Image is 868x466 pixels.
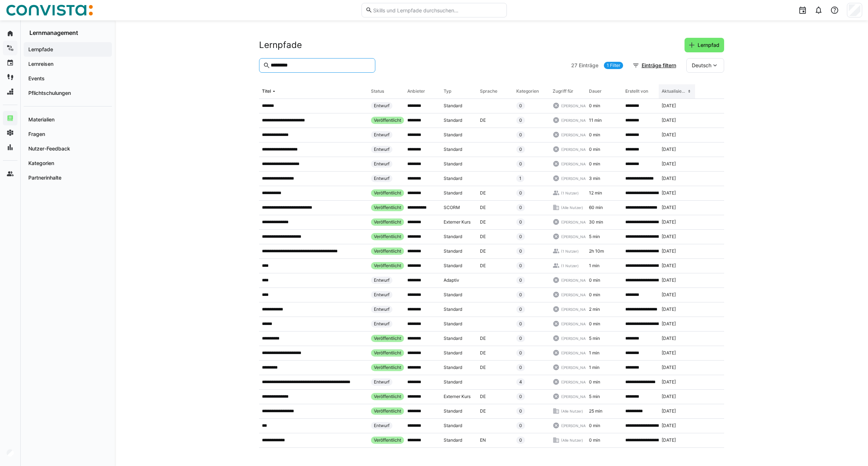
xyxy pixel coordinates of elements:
[561,234,594,239] span: ([PERSON_NAME])
[374,219,401,225] span: Veröffentlicht
[561,161,594,166] span: ([PERSON_NAME])
[374,321,389,327] span: Entwurf
[480,88,497,94] div: Sprache
[519,117,522,123] span: 0
[374,336,401,341] span: Veröffentlicht
[662,161,676,167] span: [DATE]
[519,379,522,385] span: 4
[519,408,522,414] span: 0
[519,336,522,341] span: 0
[444,321,462,327] span: Standard
[480,336,486,341] span: DE
[480,190,486,196] span: DE
[685,38,724,52] button: Lernpfad
[589,350,599,356] span: 1 min
[262,88,271,94] div: Titel
[561,394,594,399] span: ([PERSON_NAME])
[374,263,401,269] span: Veröffentlicht
[519,277,522,283] span: 0
[519,146,522,152] span: 0
[444,350,462,356] span: Standard
[519,306,522,312] span: 0
[589,117,602,123] span: 11 min
[662,176,676,181] span: [DATE]
[374,423,389,429] span: Entwurf
[589,205,603,210] span: 60 min
[692,62,711,69] span: Deutsch
[589,292,600,298] span: 0 min
[519,132,522,138] span: 0
[589,103,600,109] span: 0 min
[480,219,486,225] span: DE
[662,277,676,283] span: [DATE]
[662,437,676,443] span: [DATE]
[516,88,539,94] div: Kategorien
[374,306,389,312] span: Entwurf
[374,408,401,414] span: Veröffentlicht
[444,306,462,312] span: Standard
[662,248,676,254] span: [DATE]
[662,219,676,225] span: [DATE]
[561,278,594,283] span: ([PERSON_NAME])
[662,365,676,370] span: [DATE]
[589,263,599,269] span: 1 min
[589,277,600,283] span: 0 min
[589,423,600,429] span: 0 min
[480,205,486,210] span: DE
[561,176,594,181] span: ([PERSON_NAME])
[589,146,600,152] span: 0 min
[561,307,594,312] span: ([PERSON_NAME])
[519,321,522,327] span: 0
[519,365,522,370] span: 0
[480,437,486,443] span: EN
[697,41,720,49] span: Lernpfad
[444,219,471,225] span: Externer Kurs
[589,394,600,399] span: 5 min
[444,190,462,196] span: Standard
[480,234,486,240] span: DE
[374,248,401,254] span: Veröffentlicht
[374,234,401,240] span: Veröffentlicht
[579,62,598,69] span: Einträge
[662,103,676,109] span: [DATE]
[589,248,604,254] span: 2h 10m
[561,292,594,297] span: ([PERSON_NAME])
[519,292,522,298] span: 0
[553,88,573,94] div: Zugriff für
[519,161,522,167] span: 0
[444,423,462,429] span: Standard
[589,321,600,327] span: 0 min
[444,161,462,167] span: Standard
[561,132,594,137] span: ([PERSON_NAME])
[480,263,486,269] span: DE
[662,408,676,414] span: [DATE]
[625,88,648,94] div: Erstellt von
[561,220,594,225] span: ([PERSON_NAME])
[374,132,389,138] span: Entwurf
[371,88,384,94] div: Status
[589,234,600,240] span: 5 min
[561,438,583,443] span: (Alle Nutzer)
[662,394,676,399] span: [DATE]
[589,190,602,196] span: 12 min
[662,423,676,429] span: [DATE]
[662,190,676,196] span: [DATE]
[374,205,401,210] span: Veröffentlicht
[444,365,462,370] span: Standard
[561,379,594,385] span: ([PERSON_NAME])
[444,394,471,399] span: Externer Kurs
[374,277,389,283] span: Entwurf
[374,350,401,356] span: Veröffentlicht
[374,379,389,385] span: Entwurf
[561,365,594,370] span: ([PERSON_NAME])
[662,263,676,269] span: [DATE]
[662,292,676,298] span: [DATE]
[519,176,521,181] span: 1
[372,7,502,13] input: Skills und Lernpfade durchsuchen…
[589,365,599,370] span: 1 min
[519,437,522,443] span: 0
[444,292,462,298] span: Standard
[641,62,677,69] span: Einträge filtern
[561,249,579,254] span: (1 Nutzer)
[662,132,676,138] span: [DATE]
